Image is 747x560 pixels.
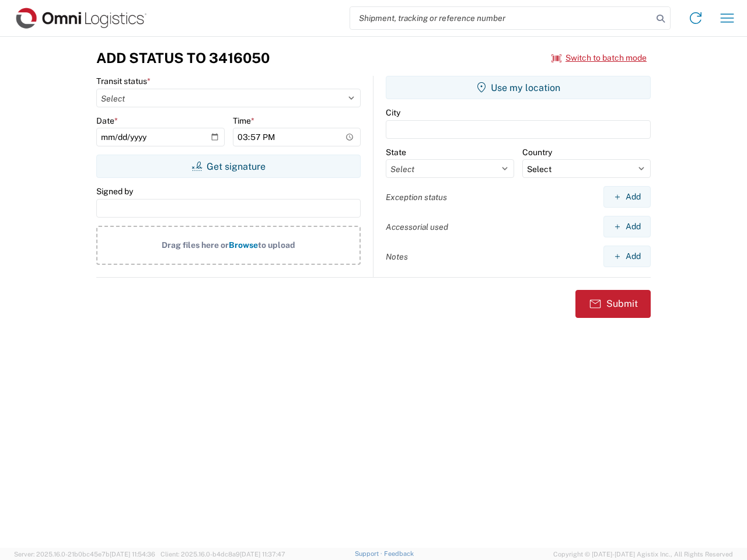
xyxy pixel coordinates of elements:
[386,222,448,232] label: Accessorial used
[603,246,651,267] button: Add
[386,147,406,157] label: State
[96,50,270,66] h3: Add Status to 3416050
[603,216,651,237] button: Add
[551,48,647,68] button: Switch to batch mode
[233,116,254,126] label: Time
[160,551,285,558] span: Client: 2025.16.0-b4dc8a9
[258,240,295,250] span: to upload
[522,147,552,157] label: Country
[96,186,133,197] label: Signed by
[386,251,408,262] label: Notes
[384,550,414,557] a: Feedback
[603,186,651,208] button: Add
[350,7,652,29] input: Shipment, tracking or reference number
[386,76,651,99] button: Use my location
[96,76,151,86] label: Transit status
[240,551,285,558] span: [DATE] 11:37:47
[553,549,733,559] span: Copyright © [DATE]-[DATE] Agistix Inc., All Rights Reserved
[162,240,229,250] span: Drag files here or
[575,290,651,318] button: Submit
[96,155,361,178] button: Get signature
[14,551,155,558] span: Server: 2025.16.0-21b0bc45e7b
[110,551,155,558] span: [DATE] 11:54:36
[386,107,400,118] label: City
[96,116,118,126] label: Date
[355,550,384,557] a: Support
[386,192,447,202] label: Exception status
[229,240,258,250] span: Browse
